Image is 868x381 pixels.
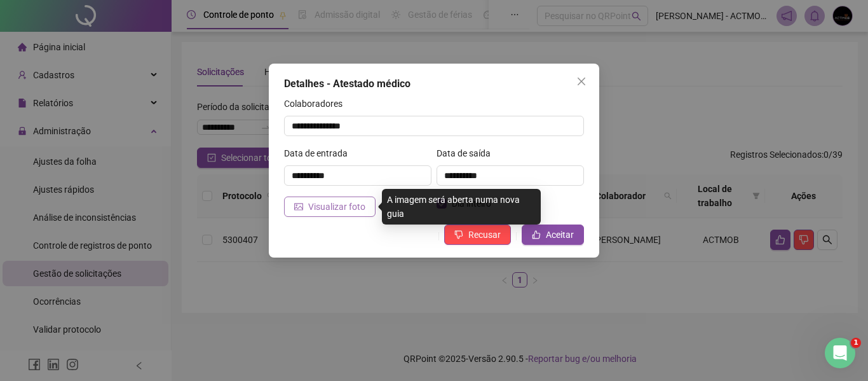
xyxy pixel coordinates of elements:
[444,225,511,245] button: Recusar
[382,189,541,225] div: A imagem será aberta numa nova guia
[437,146,499,160] label: Data de saída
[284,146,356,160] label: Data de entrada
[468,228,501,242] span: Recusar
[284,97,351,111] label: Colaboradores
[284,197,376,217] button: Visualizar foto
[294,202,303,211] span: picture
[454,230,463,239] span: dislike
[522,225,584,245] button: Aceitar
[571,71,592,92] button: Close
[546,228,574,242] span: Aceitar
[851,338,861,348] span: 1
[825,338,855,368] iframe: Intercom live chat
[576,76,587,87] span: close
[532,230,541,239] span: like
[284,76,584,92] div: Detalhes - Atestado médico
[308,200,365,214] span: Visualizar foto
